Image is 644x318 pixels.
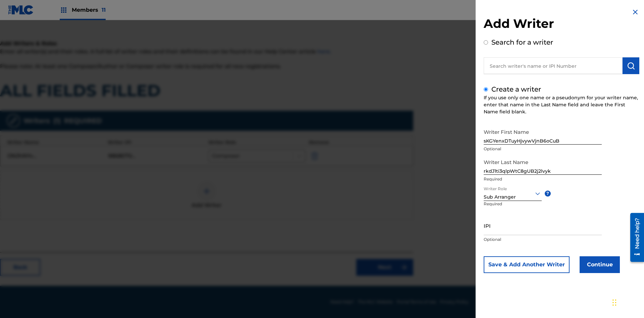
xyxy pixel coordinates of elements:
img: Search Works [627,62,635,70]
img: Top Rightsholders [60,6,68,14]
span: 11 [102,7,106,13]
img: MLC Logo [8,5,34,15]
iframe: Resource Center [625,210,644,265]
div: If you use only one name or a pseudonym for your writer name, enter that name in the Last Name fi... [484,94,639,115]
label: Search for a writer [491,38,553,46]
label: Create a writer [491,85,541,93]
span: ? [545,191,551,197]
p: Optional [484,236,602,243]
p: Optional [484,146,602,152]
p: Required [484,176,602,182]
div: Drag [612,293,616,313]
button: Save & Add Another Writer [484,256,570,273]
input: Search writer's name or IPI Number [484,57,623,74]
h2: Add Writer [484,16,639,33]
iframe: Chat Widget [610,286,644,318]
button: Continue [580,256,620,273]
p: Required [484,201,508,216]
span: Members [72,6,106,14]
